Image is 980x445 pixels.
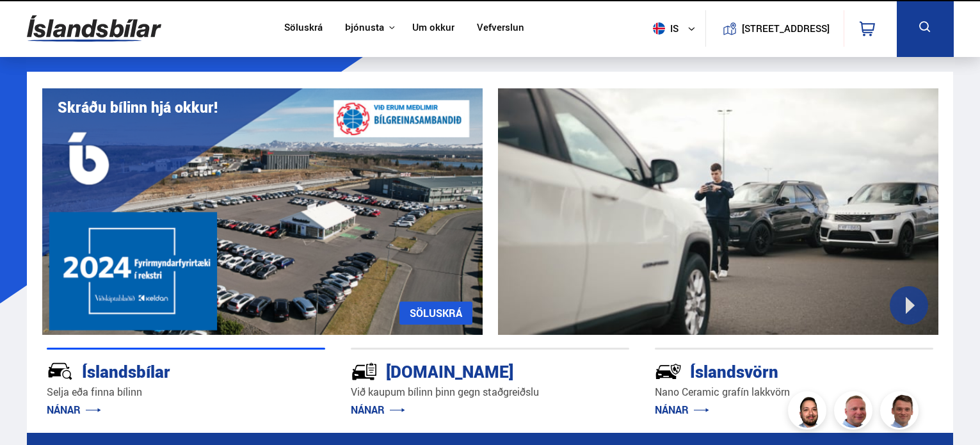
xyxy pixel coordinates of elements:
button: Þjónusta [345,22,384,34]
p: Við kaupum bílinn þinn gegn staðgreiðslu [351,385,629,400]
img: nhp88E3Fdnt1Opn2.png [790,393,828,432]
img: G0Ugv5HjCgRt.svg [27,8,161,49]
div: [DOMAIN_NAME] [351,359,584,382]
button: [STREET_ADDRESS] [747,23,825,34]
img: JRvxyua_JYH6wB4c.svg [47,358,74,385]
button: is [648,10,705,47]
a: Um okkur [412,22,454,35]
a: Vefverslun [477,22,524,35]
p: Nano Ceramic grafín lakkvörn [655,385,933,400]
a: NÁNAR [655,403,709,417]
img: eKx6w-_Home_640_.png [42,88,483,335]
img: tr5P-W3DuiFaO7aO.svg [351,358,378,385]
img: svg+xml;base64,PHN2ZyB4bWxucz0iaHR0cDovL3d3dy53My5vcmcvMjAwMC9zdmciIHdpZHRoPSI1MTIiIGhlaWdodD0iNT... [653,22,665,35]
a: NÁNAR [47,403,101,417]
div: Íslandsbílar [47,359,280,382]
a: [STREET_ADDRESS] [712,10,837,47]
span: is [648,22,680,35]
img: FbJEzSuNWCJXmdc-.webp [882,393,920,432]
a: SÖLUSKRÁ [399,302,472,325]
img: siFngHWaQ9KaOqBr.png [836,393,874,432]
h1: Skráðu bílinn hjá okkur! [58,99,218,116]
img: -Svtn6bYgwAsiwNX.svg [655,358,682,385]
a: Söluskrá [284,22,323,35]
p: Selja eða finna bílinn [47,385,325,400]
div: Íslandsvörn [655,359,888,382]
a: NÁNAR [351,403,405,417]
